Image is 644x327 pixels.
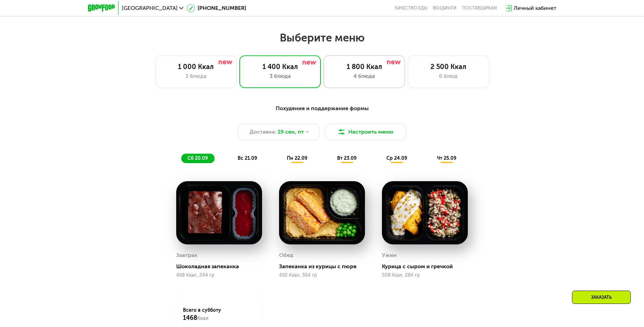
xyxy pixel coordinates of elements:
[187,4,246,12] a: [PHONE_NUMBER]
[382,250,397,260] div: Ужин
[238,155,257,161] span: вс 21.09
[386,155,407,161] span: ср 24.09
[183,307,255,322] div: Всего в субботу
[197,315,208,321] span: Ккал
[572,291,631,304] div: Заказать
[337,155,356,161] span: вт 23.09
[331,72,398,80] div: 4 блюда
[433,5,457,11] a: Вендинги
[278,128,304,136] span: 19 сен, пт
[279,250,293,260] div: Обед
[395,5,427,11] a: Качество еды
[415,72,482,80] div: 6 блюд
[514,4,556,12] div: Личный кабинет
[176,250,198,260] div: Завтрак
[382,263,473,270] div: Курица с сыром и гречкой
[325,124,406,140] button: Настроить меню
[437,155,456,161] span: чт 25.09
[382,273,468,278] div: 508 Ккал, 284 гр
[415,63,482,71] div: 2 500 Ккал
[176,273,262,278] div: 468 Ккал, 244 гр
[162,72,229,80] div: 3 блюда
[162,63,229,71] div: 1 000 Ккал
[121,104,523,113] div: Похудение и поддержание формы
[331,63,398,71] div: 1 800 Ккал
[287,155,307,161] span: пн 22.09
[183,314,197,322] span: 1468
[279,263,370,270] div: Запеканка из курицы с пюре
[246,63,314,71] div: 1 400 Ккал
[246,72,314,80] div: 3 блюда
[462,5,497,11] div: поставщикам
[22,31,622,45] h2: Выберите меню
[122,5,178,11] span: [GEOGRAPHIC_DATA]
[250,128,276,136] span: Доставка:
[279,273,365,278] div: 492 Ккал, 364 гр
[176,263,268,270] div: Шоколадная запеканка
[187,155,208,161] span: сб 20.09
